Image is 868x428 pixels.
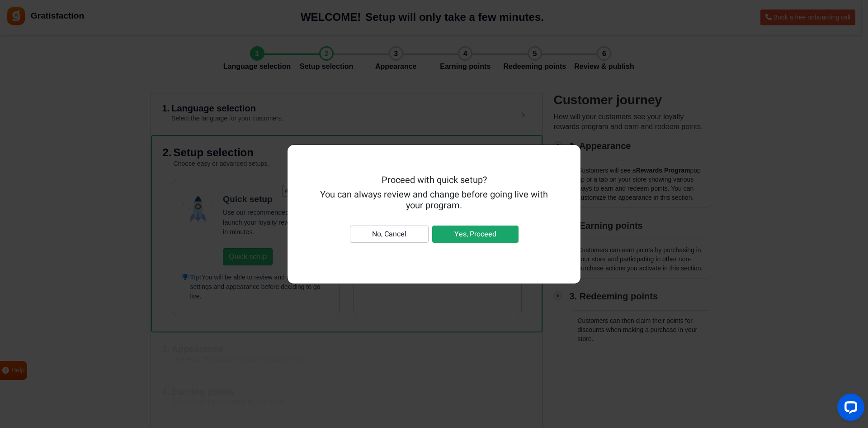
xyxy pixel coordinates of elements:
[317,189,551,211] h5: You can always review and change before going live with your program.
[432,226,519,243] button: Yes, Proceed
[830,390,868,428] iframe: LiveChat chat widget
[350,226,429,243] button: No, Cancel
[317,175,551,186] h5: Proceed with quick setup?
